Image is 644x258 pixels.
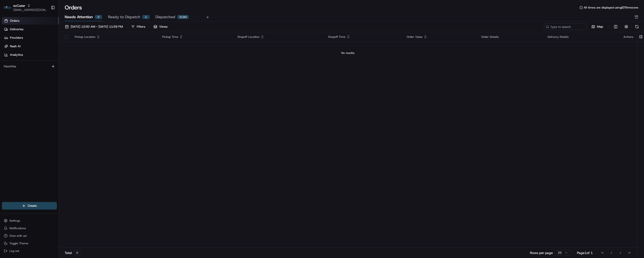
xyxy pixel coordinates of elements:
[407,35,474,39] div: Order Value
[2,63,57,70] div: Favorites
[2,26,59,33] a: Deliveries
[137,25,145,29] div: Filters
[544,23,586,30] input: Type to search
[65,14,93,20] span: Needs Attention
[9,241,28,245] span: Toggle Theme
[10,36,23,40] span: Providers
[623,35,633,39] div: Actions
[65,250,81,255] div: Total
[548,35,616,39] div: Delivery Details
[2,2,49,13] button: ezCaterezCater[EMAIL_ADDRESS][DOMAIN_NAME]
[9,219,20,223] span: Settings
[9,249,19,253] span: Log out
[13,8,47,12] button: [EMAIL_ADDRESS][DOMAIN_NAME]
[481,35,540,39] div: Order Details
[584,6,638,9] span: All times are displayed using EDT timezone
[238,35,321,39] div: Dropoff Location
[9,226,26,230] span: Notifications
[2,248,57,254] button: Log out
[75,35,155,39] div: Pickup Location
[2,225,57,232] button: Notifications
[2,51,59,59] a: Analytics
[2,43,59,50] a: Nash AI
[95,15,102,19] div: 0
[108,14,140,20] span: Ready to Dispatch
[10,27,23,31] span: Deliveries
[9,234,27,238] span: Chat with us!
[588,24,606,30] button: Map
[129,23,147,30] button: Filters
[74,250,81,255] div: 0
[328,35,399,39] div: Dropoff Time
[2,232,57,239] button: Chat with us!
[142,15,150,19] div: 1
[151,23,170,30] button: Views
[13,3,25,8] button: ezCater
[597,25,603,29] span: Map
[63,23,125,30] button: [DATE] 12:00 AM - [DATE] 11:59 PM
[162,35,230,39] div: Pickup Time
[10,44,21,48] span: Nash AI
[530,250,553,255] p: Rows per page
[155,14,175,20] span: Dispatched
[28,204,37,208] span: Create
[61,51,635,55] div: No results.
[159,25,167,29] span: Views
[10,19,19,23] span: Orders
[71,25,123,29] span: [DATE] 12:00 AM - [DATE] 11:59 PM
[2,17,59,25] a: Orders
[2,202,57,210] button: Create
[177,15,189,19] div: 3194
[4,6,11,9] img: ezCater
[634,23,640,30] button: Refresh
[2,240,57,247] button: Toggle Theme
[2,34,59,42] a: Providers
[577,250,593,255] div: Page 1 of 1
[10,53,23,57] span: Analytics
[2,217,57,224] button: Settings
[65,4,82,11] h1: Orders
